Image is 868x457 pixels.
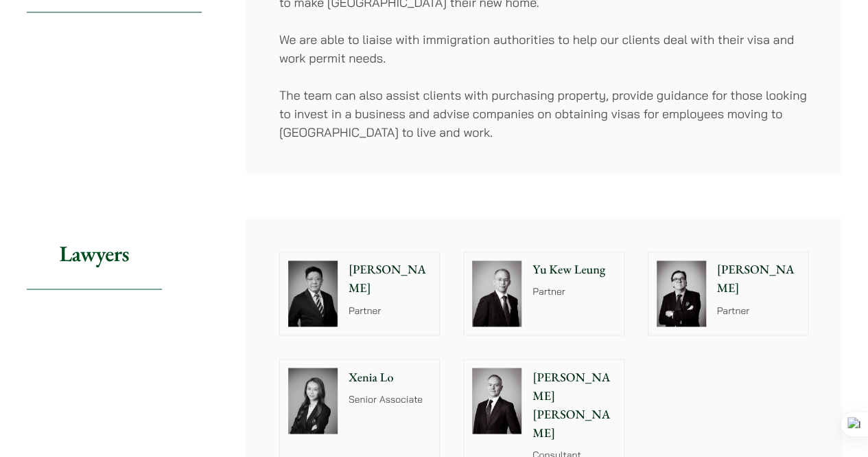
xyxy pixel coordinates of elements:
p: [PERSON_NAME] [349,260,432,298]
a: Yu Kew Leung Partner [463,252,624,335]
p: Senior Associate [349,392,432,406]
p: Partner [717,303,800,317]
p: Yu Kew Leung [532,260,615,279]
p: We are able to liaise with immigration authorities to help our clients deal with their visa and w... [279,30,809,67]
p: [PERSON_NAME] [717,260,800,298]
p: [PERSON_NAME] [PERSON_NAME] [532,368,615,442]
p: Partner [349,303,432,317]
a: [PERSON_NAME] Partner [279,252,441,335]
h2: Lawyers [27,219,162,289]
a: [PERSON_NAME] Partner [648,252,809,335]
p: Partner [532,285,615,299]
p: The team can also assist clients with purchasing property, provide guidance for those looking to ... [279,86,809,142]
p: Xenia Lo [349,368,432,386]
